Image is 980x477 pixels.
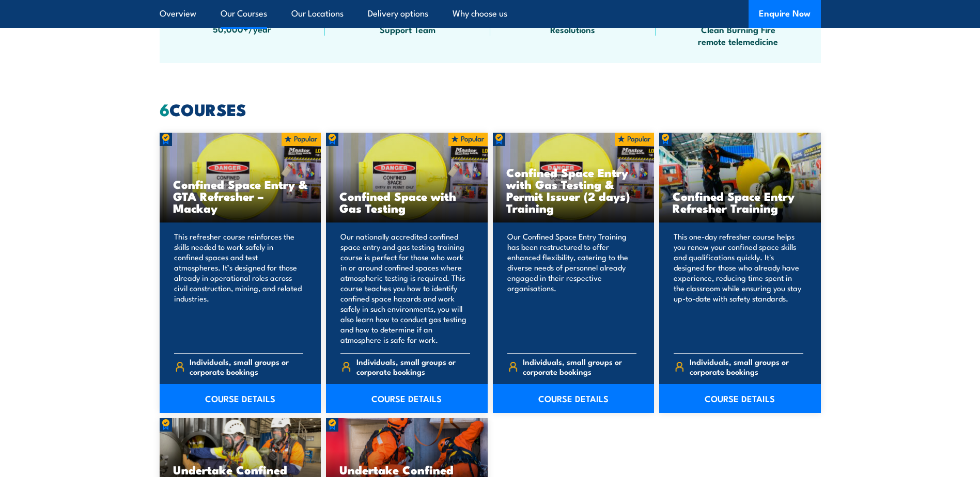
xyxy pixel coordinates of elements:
h2: COURSES [160,102,821,116]
a: COURSE DETAILS [659,384,821,413]
span: Individuals, small groups or corporate bookings [690,357,803,376]
a: COURSE DETAILS [160,384,321,413]
a: COURSE DETAILS [493,384,655,413]
p: This one-day refresher course helps you renew your confined space skills and qualifications quick... [674,231,803,345]
p: This refresher course reinforces the skills needed to work safely in confined spaces and test atm... [174,231,304,345]
span: Individuals, small groups or corporate bookings [523,357,636,376]
p: Our Confined Space Entry Training has been restructured to offer enhanced flexibility, catering t... [507,231,637,345]
a: COURSE DETAILS [326,384,488,413]
span: Individuals, small groups or corporate bookings [356,357,470,376]
strong: 6 [160,96,169,122]
h3: Confined Space Entry with Gas Testing & Permit Issuer (2 days) Training [506,166,641,214]
h3: Confined Space with Gas Testing [339,190,474,214]
h3: Confined Space Entry Refresher Training [673,190,807,214]
h3: Confined Space Entry & GTA Refresher – Mackay [173,178,308,214]
p: Our nationally accredited confined space entry and gas testing training course is perfect for tho... [340,231,470,345]
span: Individuals, small groups or corporate bookings [190,357,303,376]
